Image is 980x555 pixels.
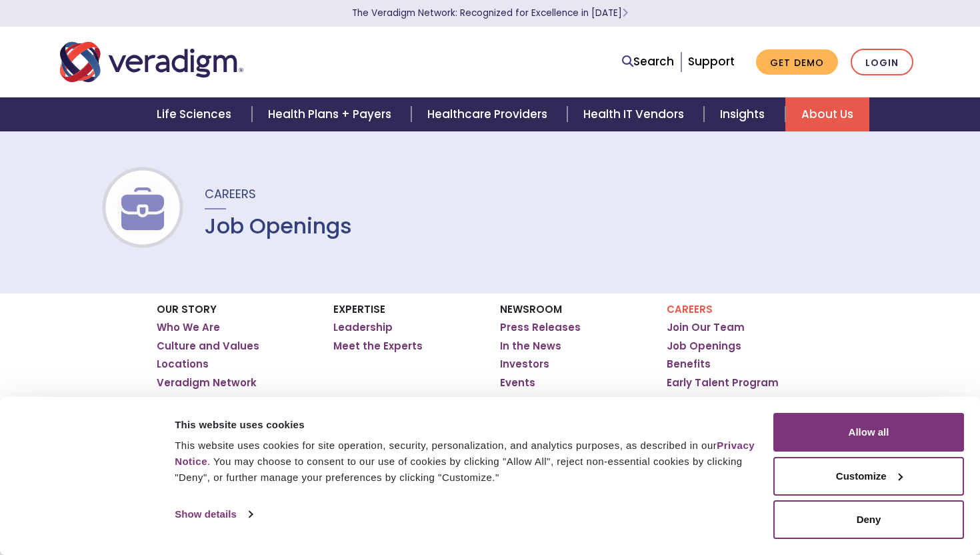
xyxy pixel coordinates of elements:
a: About Us [785,97,869,131]
a: Culture and Values [157,340,259,353]
a: Life Sciences [141,97,251,131]
a: Healthcare Providers [411,97,567,131]
div: This website uses cookies [175,417,758,433]
button: Customize [773,457,964,496]
a: Who We Are [157,321,220,334]
a: Press Releases [500,321,581,334]
span: Learn More [622,7,628,19]
a: Join Our Team [667,321,745,334]
a: Veradigm Network [157,376,257,390]
button: Deny [773,500,964,539]
h1: Job Openings [205,213,352,239]
a: Leadership [333,321,393,334]
a: Early Talent Program [667,376,779,390]
a: Search [622,53,674,71]
a: Locations [157,358,209,371]
a: Support [688,53,735,69]
div: This website uses cookies for site operation, security, personalization, and analytics purposes, ... [175,438,758,486]
a: Health Plans + Payers [252,97,411,131]
a: Get Demo [756,49,838,75]
a: The Veradigm Network: Recognized for Excellence in [DATE]Learn More [352,7,628,19]
a: Insights [704,97,785,131]
a: Events [500,376,535,390]
a: Benefits [667,358,711,371]
a: Login [851,49,913,76]
span: Careers [205,185,256,202]
a: In the News [500,340,561,353]
button: Allow all [773,413,964,452]
a: Show details [175,504,252,524]
a: Meet the Experts [333,340,423,353]
a: Health IT Vendors [567,97,704,131]
a: Investors [500,358,549,371]
img: Veradigm logo [60,40,243,84]
a: Job Openings [667,340,741,353]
